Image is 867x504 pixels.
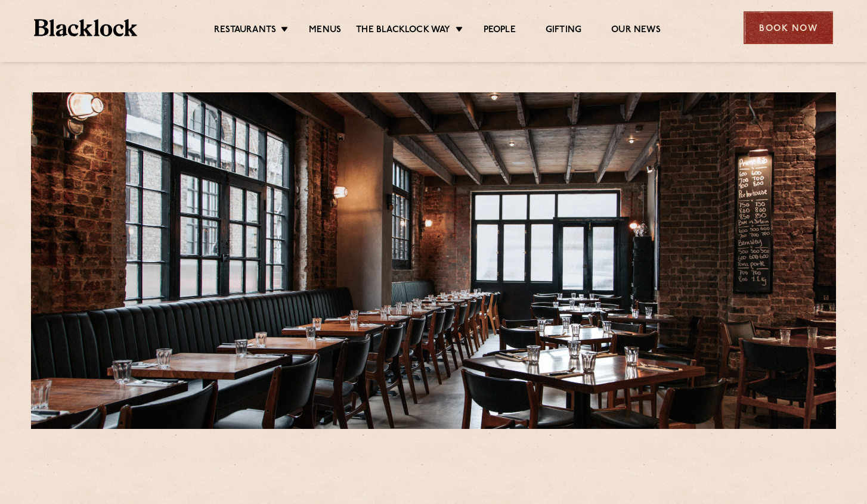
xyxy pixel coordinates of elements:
[309,24,341,38] a: Menus
[744,11,833,44] div: Book Now
[34,19,137,36] img: BL_Textured_Logo-footer-cropped.svg
[484,24,516,38] a: People
[356,24,450,38] a: The Blacklock Way
[546,24,581,38] a: Gifting
[214,24,276,38] a: Restaurants
[611,24,661,38] a: Our News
